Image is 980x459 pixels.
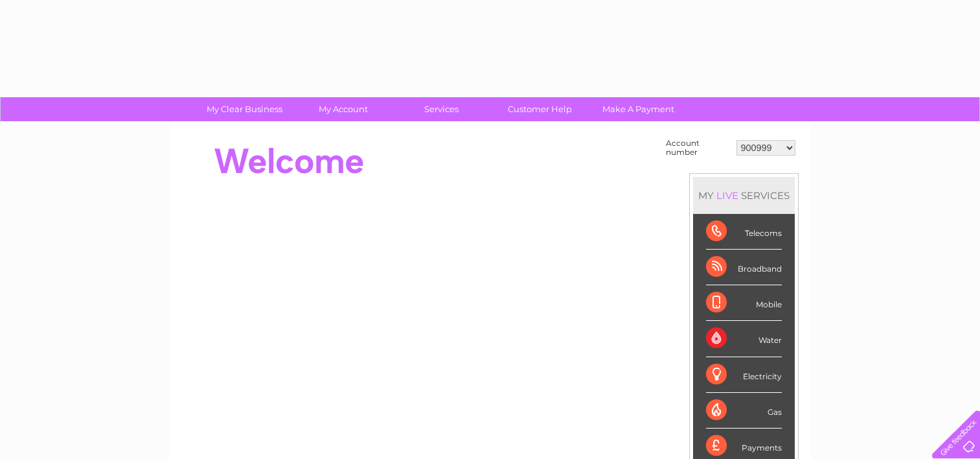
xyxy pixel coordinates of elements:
div: Water [706,321,782,357]
div: Telecoms [706,214,782,250]
div: Mobile [706,285,782,321]
a: Services [388,97,495,121]
a: Customer Help [486,97,593,121]
a: My Clear Business [191,97,298,121]
a: Make A Payment [585,97,692,121]
div: LIVE [714,189,741,202]
a: My Account [290,97,396,121]
div: Gas [706,393,782,429]
div: MY SERVICES [693,177,795,214]
div: Broadband [706,250,782,285]
div: Electricity [706,357,782,393]
td: Account number [663,135,733,160]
